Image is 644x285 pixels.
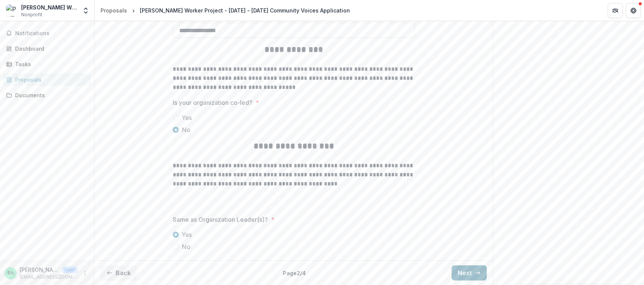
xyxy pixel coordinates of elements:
span: Yes [182,113,192,122]
p: Is your organization co-led? [173,98,252,107]
a: Proposals [3,73,91,86]
div: Brittany Alston [8,271,14,276]
div: [PERSON_NAME] Worker Project - [DATE] - [DATE] Community Voices Application [140,6,350,14]
nav: breadcrumb [98,5,353,16]
div: Proposals [101,6,127,14]
button: Back [101,265,137,280]
a: Dashboard [3,42,91,55]
a: Documents [3,89,91,101]
button: More [80,269,90,278]
span: Nonprofit [21,11,42,18]
button: Get Help [626,3,641,18]
button: Partners [608,3,623,18]
p: User [62,266,77,273]
img: Philly Black Worker Project [6,5,18,17]
div: Tasks [15,60,85,68]
span: Notifications [15,30,88,37]
div: Proposals [15,76,85,84]
p: [PERSON_NAME] [20,266,59,274]
button: Notifications [3,27,91,39]
button: Next [452,265,487,280]
p: Same as Organization Leader(s)? [173,215,268,224]
div: Dashboard [15,45,85,53]
a: Tasks [3,58,91,70]
span: No [182,242,190,251]
button: Open entity switcher [80,3,91,18]
div: Documents [15,91,85,99]
p: [EMAIL_ADDRESS][DOMAIN_NAME] [20,274,77,280]
div: [PERSON_NAME] Worker Project [21,3,77,11]
span: Yes [182,230,192,239]
span: No [182,125,190,134]
p: Page 2 / 4 [283,269,306,277]
a: Proposals [98,5,130,16]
